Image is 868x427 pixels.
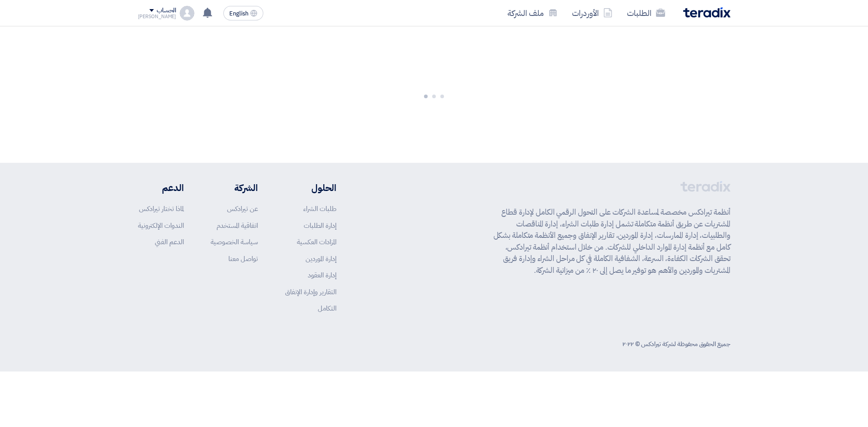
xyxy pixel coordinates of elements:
li: الشركة [211,181,258,195]
li: الحلول [285,181,336,195]
img: Teradix logo [683,7,730,18]
a: اتفاقية المستخدم [217,221,258,231]
a: عن تيرادكس [227,204,258,214]
a: إدارة العقود [308,270,336,280]
a: التقارير وإدارة الإنفاق [285,287,336,297]
button: English [223,6,263,20]
a: إدارة الموردين [306,254,336,264]
a: لماذا تختار تيرادكس [139,204,184,214]
a: الدعم الفني [155,237,184,247]
a: تواصل معنا [228,254,258,264]
span: English [229,10,248,17]
a: التكامل [318,303,336,313]
a: المزادات العكسية [297,237,336,247]
a: إدارة الطلبات [304,221,336,231]
div: [PERSON_NAME] [138,14,177,19]
a: طلبات الشراء [303,204,336,214]
a: سياسة الخصوصية [211,237,258,247]
li: الدعم [138,181,184,195]
p: أنظمة تيرادكس مخصصة لمساعدة الشركات على التحول الرقمي الكامل لإدارة قطاع المشتريات عن طريق أنظمة ... [493,206,730,276]
img: profile_test.png [180,6,194,20]
div: الحساب [157,7,176,15]
div: جميع الحقوق محفوظة لشركة تيرادكس © ٢٠٢٢ [622,339,730,349]
a: الندوات الإلكترونية [138,221,184,231]
a: ملف الشركة [500,2,565,24]
a: الطلبات [620,2,672,24]
a: الأوردرات [565,2,620,24]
